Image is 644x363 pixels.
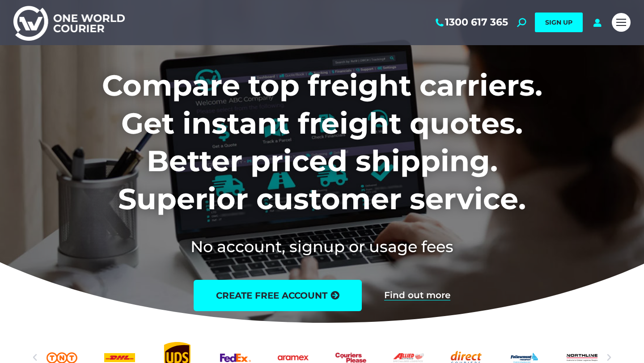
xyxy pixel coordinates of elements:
h2: No account, signup or usage fees [43,236,602,257]
span: SIGN UP [545,18,572,26]
a: Mobile menu icon [612,13,631,32]
a: create free account [194,280,362,311]
h1: Compare top freight carriers. Get instant freight quotes. Better priced shipping. Superior custom... [43,67,602,218]
img: One World Courier [13,4,125,41]
a: 1300 617 365 [434,17,508,28]
a: SIGN UP [535,13,583,32]
a: Find out more [384,291,450,300]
